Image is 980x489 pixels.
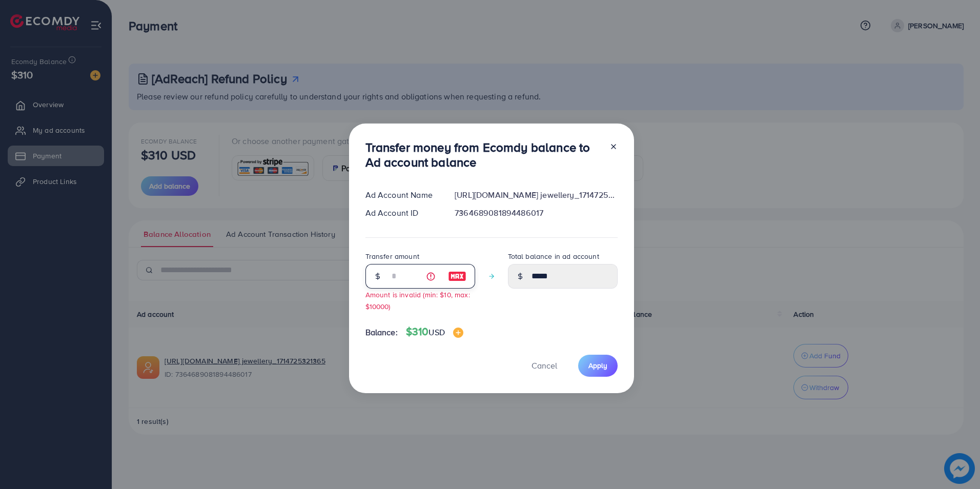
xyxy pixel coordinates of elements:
img: image [448,270,466,282]
button: Apply [578,355,618,377]
div: 7364689081894486017 [446,207,625,219]
span: USD [428,327,444,338]
div: Ad Account Name [357,189,447,201]
label: Total balance in ad account [508,251,599,261]
span: Balance: [365,327,398,338]
h4: $310 [406,325,463,338]
span: Apply [588,360,607,371]
div: Ad Account ID [357,207,447,219]
span: Cancel [532,360,557,371]
small: Amount is invalid (min: $10, max: $10000) [365,290,470,311]
div: [URL][DOMAIN_NAME] jewellery_1714725321365 [446,189,625,201]
h3: Transfer money from Ecomdy balance to Ad account balance [365,140,601,170]
img: image [453,328,463,338]
label: Transfer amount [365,251,419,261]
button: Cancel [519,355,570,377]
